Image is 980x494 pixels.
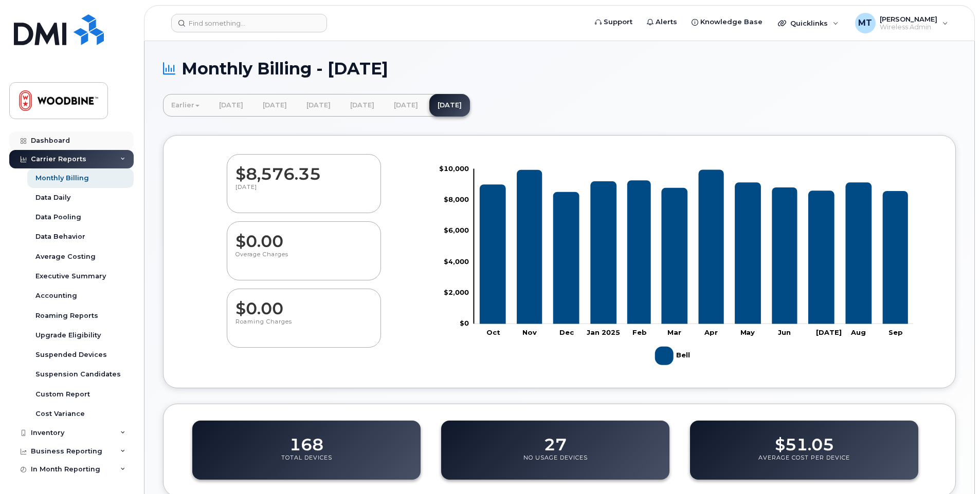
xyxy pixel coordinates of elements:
[667,328,681,336] tspan: Mar
[163,94,208,117] a: Earlier
[235,222,372,251] dd: $0.00
[235,318,372,336] p: Roaming Charges
[758,454,850,472] p: Average Cost Per Device
[298,94,339,117] a: [DATE]
[587,328,620,336] tspan: Jan 2025
[740,328,755,336] tspan: May
[655,343,693,369] g: Legend
[342,94,383,117] a: [DATE]
[632,328,647,336] tspan: Feb
[386,94,426,117] a: [DATE]
[655,343,693,369] g: Bell
[444,257,469,265] tspan: $4,000
[235,183,372,202] p: [DATE]
[851,328,866,336] tspan: Aug
[235,251,372,269] p: Overage Charges
[211,94,251,117] a: [DATE]
[163,60,956,78] h1: Monthly Billing - [DATE]
[444,226,469,234] tspan: $6,000
[460,319,469,327] tspan: $0
[486,328,500,336] tspan: Oct
[289,425,323,454] dd: 168
[255,94,295,117] a: [DATE]
[889,328,903,336] tspan: Sep
[439,164,914,369] g: Chart
[704,328,718,336] tspan: Apr
[559,328,574,336] tspan: Dec
[429,94,470,117] a: [DATE]
[281,454,332,472] p: Total Devices
[544,425,567,454] dd: 27
[235,289,372,318] dd: $0.00
[523,454,588,472] p: No Usage Devices
[439,164,469,172] tspan: $10,000
[235,155,372,183] dd: $8,576.35
[522,328,536,336] tspan: Nov
[775,425,834,454] dd: $51.05
[480,169,909,324] g: Bell
[444,195,469,203] tspan: $8,000
[816,328,842,336] tspan: [DATE]
[778,328,791,336] tspan: Jun
[444,288,469,296] tspan: $2,000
